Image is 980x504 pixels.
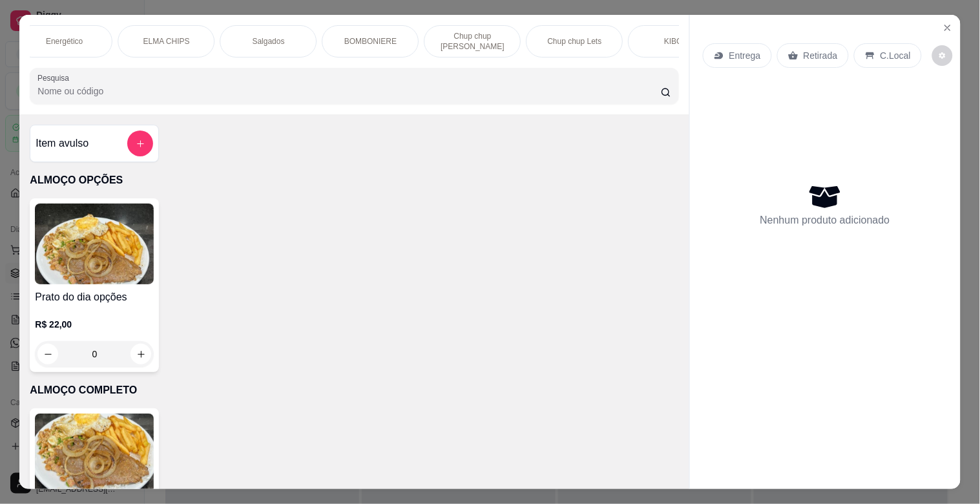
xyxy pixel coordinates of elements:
button: decrease-product-quantity [932,45,953,66]
p: Retirada [804,49,838,62]
p: Energético [46,36,83,47]
p: BOMBONIERE [344,36,397,47]
h4: Item avulso [36,136,89,151]
p: Salgados [252,36,284,47]
p: Chup chup [PERSON_NAME] [435,31,510,52]
p: KIBOM [664,36,689,47]
button: add-separate-item [127,131,153,156]
img: product-image [35,414,154,494]
p: Entrega [729,49,761,62]
img: product-image [35,204,154,284]
label: Pesquisa [37,72,74,83]
p: C.Local [881,49,911,62]
p: ELMA CHIPS [143,36,189,47]
button: Close [937,17,958,38]
h4: Prato do dia opções [35,289,154,305]
input: Pesquisa [37,85,661,98]
p: Nenhum produto adicionado [760,213,890,228]
p: ALMOÇO OPÇÕES [30,173,678,188]
p: R$ 22,00 [35,318,154,331]
p: Chup chup Lets [547,36,601,47]
p: ALMOÇO COMPLETO [30,383,678,398]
